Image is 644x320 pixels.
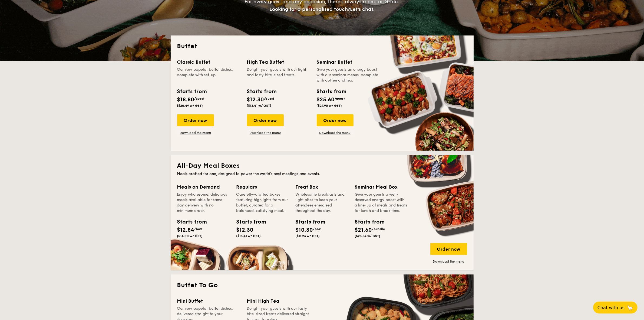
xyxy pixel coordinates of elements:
[177,67,240,83] div: Our very popular buffet dishes, complete with set-up.
[194,97,205,101] span: /guest
[236,218,261,226] div: Starts from
[296,218,320,226] div: Starts from
[317,67,380,83] div: Give your guests an energy boost with our seminar menus, complete with coffee and tea.
[177,171,467,177] div: Meals crafted for one, designed to power the world's best meetings and events.
[177,234,203,238] span: ($14.00 w/ GST)
[194,227,202,231] span: /box
[247,58,310,66] div: High Tea Buffet
[177,227,194,233] span: $12.84
[177,104,203,108] span: ($20.49 w/ GST)
[236,227,254,233] span: $12.30
[355,183,408,191] div: Seminar Meal Box
[317,58,380,66] div: Seminar Buffet
[317,96,335,103] span: $25.60
[177,42,467,51] h2: Buffet
[355,234,381,238] span: ($23.54 w/ GST)
[355,218,379,226] div: Starts from
[296,192,348,214] div: Wholesome breakfasts and light bites to keep your attendees energised throughout the day.
[355,227,372,233] span: $21.60
[247,114,284,126] div: Order now
[177,114,214,126] div: Order now
[247,96,264,103] span: $12.30
[597,305,625,310] span: Chat with us
[247,104,272,108] span: ($13.41 w/ GST)
[177,131,214,135] a: Download the menu
[296,183,348,191] div: Treat Box
[177,192,230,214] div: Enjoy wholesome, delicious meals available for same-day delivery with no minimum order.
[372,227,385,231] span: /bundle
[177,88,207,96] div: Starts from
[264,97,275,101] span: /guest
[177,58,240,66] div: Classic Buffet
[177,218,202,226] div: Starts from
[313,227,321,231] span: /box
[296,227,313,233] span: $10.30
[177,281,467,290] h2: Buffet To Go
[247,297,310,305] div: Mini High Tea
[177,161,467,170] h2: All-Day Meal Boxes
[355,192,408,214] div: Give your guests a well-deserved energy boost with a line-up of meals and treats for lunch and br...
[236,192,289,214] div: Carefully-crafted boxes featuring highlights from our buffet, curated for a balanced, satisfying ...
[350,6,375,12] span: Let's chat.
[430,259,467,264] a: Download the menu
[247,88,276,96] div: Starts from
[335,97,345,101] span: /guest
[317,104,342,108] span: ($27.90 w/ GST)
[247,131,284,135] a: Download the menu
[247,67,310,83] div: Delight your guests with our light and tasty bite-sized treats.
[593,302,638,313] button: Chat with us🦙
[236,183,289,191] div: Regulars
[317,131,354,135] a: Download the menu
[269,6,350,12] span: Looking for a personalised touch?
[236,234,261,238] span: ($13.41 w/ GST)
[296,234,320,238] span: ($11.23 w/ GST)
[177,297,240,305] div: Mini Buffet
[317,88,346,96] div: Starts from
[177,96,194,103] span: $18.80
[627,305,633,311] span: 🦙
[317,114,354,126] div: Order now
[430,243,467,255] div: Order now
[177,183,230,191] div: Meals on Demand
